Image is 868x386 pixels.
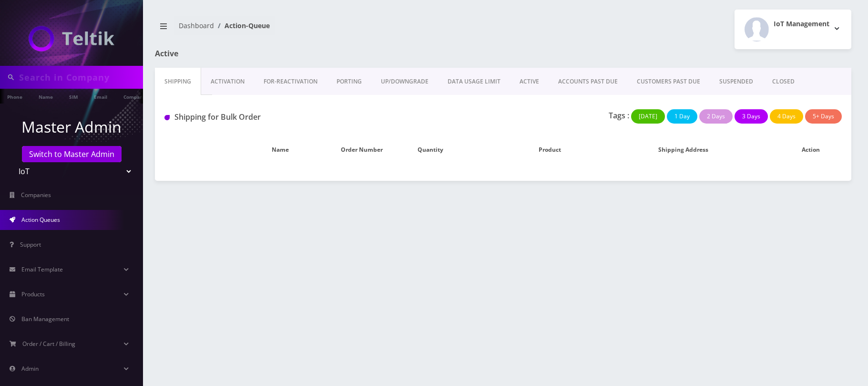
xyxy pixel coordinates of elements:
th: Product [503,136,596,164]
span: Email Template [21,265,63,273]
span: Ban Management [21,315,69,323]
li: Action-Queue [214,21,270,31]
h1: Active [155,49,378,58]
span: Order / Cart / Billing [22,340,75,348]
button: 3 Days [735,109,768,124]
a: ACCOUNTS PAST DUE [549,68,627,95]
span: Companies [21,191,51,199]
a: Switch to Master Admin [22,146,122,162]
nav: breadcrumb [155,16,496,43]
span: Action Queues [21,216,60,224]
img: IoT [29,26,114,52]
th: Shipping Address [596,136,770,164]
a: Name [34,89,58,104]
a: Activation [201,68,254,95]
a: Shipping [155,68,201,95]
a: Dashboard [179,21,214,30]
span: Admin [21,365,39,373]
span: Products [21,290,45,298]
a: UP/DOWNGRADE [371,68,438,95]
img: Shipping for Bulk Order [164,115,170,120]
th: Name [225,136,336,164]
p: Tags : [609,110,629,121]
a: CLOSED [763,68,804,95]
h2: IoT Management [774,20,829,28]
a: CUSTOMERS PAST DUE [627,68,710,95]
button: 5+ Days [805,109,842,124]
a: FOR-REActivation [254,68,327,95]
button: [DATE] [631,109,665,124]
button: 1 Day [667,109,697,124]
a: DATA USAGE LIMIT [438,68,510,95]
a: Phone [2,89,27,104]
button: 2 Days [699,109,733,124]
a: SIM [64,89,82,104]
a: PORTING [327,68,371,95]
a: ACTIVE [510,68,549,95]
span: Support [20,240,41,249]
input: Search in Company [19,68,141,86]
th: Action [771,136,851,164]
th: Quantity [413,136,503,164]
a: Email [89,89,112,104]
button: IoT Management [735,10,851,49]
th: Order Number [336,136,413,164]
button: 4 Days [770,109,803,124]
h1: Shipping for Bulk Order [164,113,381,122]
a: SUSPENDED [710,68,763,95]
a: Company [119,89,151,104]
